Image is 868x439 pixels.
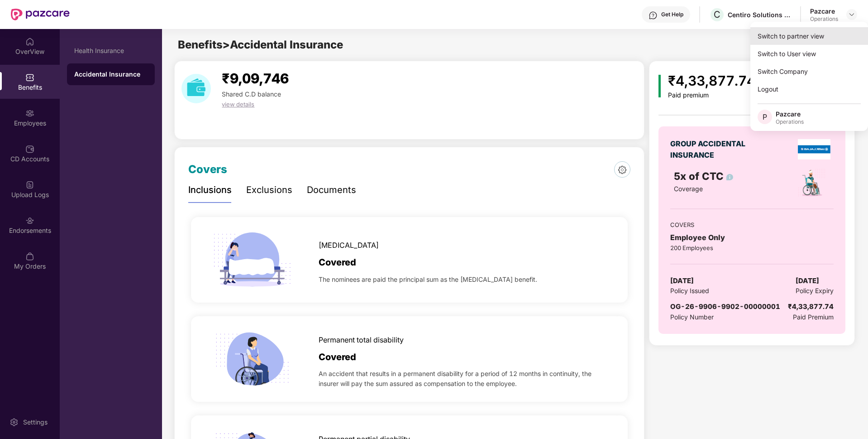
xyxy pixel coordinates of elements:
[658,75,661,97] img: icon
[674,170,733,182] span: 5x of CTC
[188,183,232,197] div: Inclusions
[670,302,780,311] span: OG-26-9906-9902-00000001
[25,37,34,46] img: svg+xml;base64,PHN2ZyBpZD0iSG9tZSIgeG1sbnM9Imh0dHA6Ly93d3cudzMub3JnLzIwMDAvc3ZnIiB3aWR0aD0iMjAiIG...
[796,286,834,296] span: Policy Expiry
[670,243,833,252] div: 200 Employees
[750,63,868,80] div: Switch Company
[188,161,227,178] div: Covers
[10,418,19,427] img: svg+xml;base64,PHN2ZyBpZD0iU2V0dGluZy0yMHgyMCIgeG1sbnM9Imh0dHA6Ly93d3cudzMub3JnLzIwMDAvc3ZnIiB3aW...
[670,232,833,243] div: Employee Only
[74,70,148,79] div: Accidental Insurance
[670,286,709,296] span: Policy Issued
[319,275,537,285] span: The nominees are paid the principal sum as the [MEDICAL_DATA] benefit.
[222,90,281,98] span: Shared C.D balance
[810,15,838,23] div: Operations
[319,240,379,251] span: [MEDICAL_DATA]
[319,350,356,364] span: Covered
[246,183,292,197] div: Exclusions
[714,9,720,20] span: C
[74,47,148,54] div: Health Insurance
[618,166,626,174] img: 6dce827fd94a5890c5f76efcf9a6403c.png
[810,7,838,15] div: Pazcare
[25,180,34,189] img: svg+xml;base64,PHN2ZyBpZD0iVXBsb2FkX0xvZ3MiIGRhdGEtbmFtZT0iVXBsb2FkIExvZ3MiIHhtbG5zPSJodHRwOi8vd3...
[210,217,295,303] img: icon
[798,139,830,159] img: insurerLogo
[181,74,211,103] img: download
[670,138,749,161] div: GROUP ACCIDENTAL INSURANCE
[178,38,343,51] span: Benefits > Accidental Insurance
[776,118,804,125] div: Operations
[796,275,819,286] span: [DATE]
[319,334,404,346] span: Permanent total disability
[763,111,767,122] span: P
[20,418,50,427] div: Settings
[25,109,34,118] img: svg+xml;base64,PHN2ZyBpZD0iRW1wbG95ZWVzIiB4bWxucz0iaHR0cDovL3d3dy53My5vcmcvMjAwMC9zdmciIHdpZHRoPS...
[670,313,714,321] span: Policy Number
[726,174,733,181] img: info
[222,70,289,87] span: ₹9,09,746
[670,275,694,286] span: [DATE]
[649,11,658,20] img: svg+xml;base64,PHN2ZyBpZD0iSGVscC0zMngzMiIgeG1sbnM9Imh0dHA6Ly93d3cudzMub3JnLzIwMDAvc3ZnIiB3aWR0aD...
[307,183,356,197] div: Documents
[25,73,34,82] img: svg+xml;base64,PHN2ZyBpZD0iQmVuZWZpdHMiIHhtbG5zPSJodHRwOi8vd3d3LnczLm9yZy8yMDAwL3N2ZyIgd2lkdGg9Ij...
[788,301,834,312] div: ₹4,33,877.74
[25,216,34,225] img: svg+xml;base64,PHN2ZyBpZD0iRW5kb3JzZW1lbnRzIiB4bWxucz0iaHR0cDovL3d3dy53My5vcmcvMjAwMC9zdmciIHdpZH...
[750,45,868,63] div: Switch to User view
[750,27,868,45] div: Switch to partner view
[11,9,70,20] img: New Pazcare Logo
[848,11,855,18] img: svg+xml;base64,PHN2ZyBpZD0iRHJvcGRvd24tMzJ4MzIiIHhtbG5zPSJodHRwOi8vd3d3LnczLm9yZy8yMDAwL3N2ZyIgd2...
[670,220,833,229] div: COVERS
[25,145,34,154] img: svg+xml;base64,PHN2ZyBpZD0iQ0RfQWNjb3VudHMiIGRhdGEtbmFtZT0iQ0QgQWNjb3VudHMiIHhtbG5zPSJodHRwOi8vd3...
[728,10,791,19] div: Centiro Solutions Private Limited
[210,316,295,402] img: icon
[25,252,34,261] img: svg+xml;base64,PHN2ZyBpZD0iTXlfT3JkZXJzIiBkYXRhLW5hbWU9Ik15IE9yZGVycyIgeG1sbnM9Imh0dHA6Ly93d3cudz...
[674,185,703,193] span: Coverage
[750,80,868,98] div: Logout
[222,101,254,108] span: view details
[797,168,826,198] img: policyIcon
[661,11,683,18] div: Get Help
[319,256,356,270] span: Covered
[668,70,755,92] div: ₹4,33,877.74
[776,110,804,118] div: Pazcare
[668,92,755,99] div: Paid premium
[793,312,834,322] span: Paid Premium
[319,369,610,389] span: An accident that results in a permanent disability for a period of 12 months in continuity, the i...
